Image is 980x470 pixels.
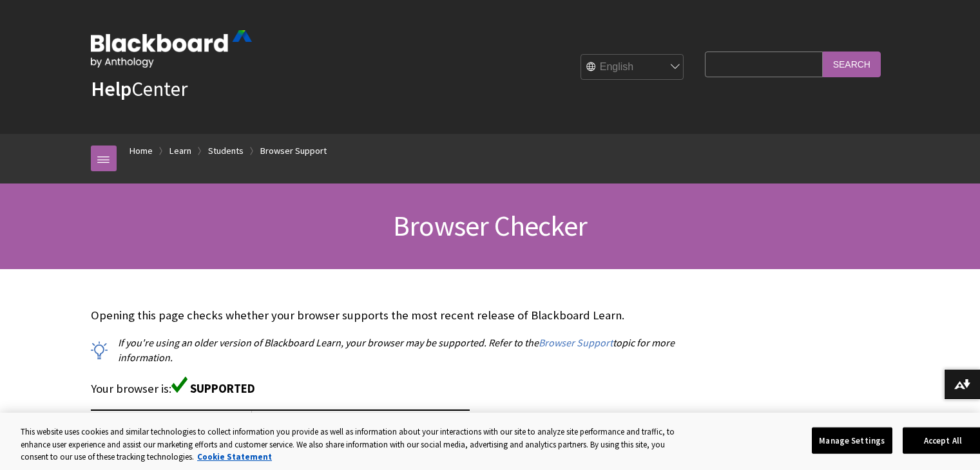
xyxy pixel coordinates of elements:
p: Opening this page checks whether your browser supports the most recent release of Blackboard Learn. [91,307,699,324]
a: Browser Support [260,143,327,159]
span: Browser Checker [393,208,587,243]
a: Students [208,143,244,159]
span: SUPPORTED [190,381,255,396]
a: Learn [169,143,191,159]
a: More information about your privacy, opens in a new tab [197,451,272,462]
img: Blackboard by Anthology [91,30,252,68]
td: Operating System [91,410,252,444]
p: Your browser is: [91,377,699,397]
strong: Help [91,76,131,102]
a: HelpCenter [91,76,187,102]
a: Browser Support [539,336,613,350]
div: This website uses cookies and similar technologies to collect information you provide as well as ... [21,426,686,464]
p: If you're using an older version of Blackboard Learn, your browser may be supported. Refer to the... [91,335,699,364]
input: Search [823,52,881,77]
img: Green supported icon [171,377,187,393]
a: Home [130,143,153,159]
button: Manage Settings [812,427,892,454]
select: Site Language Selector [581,55,684,80]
